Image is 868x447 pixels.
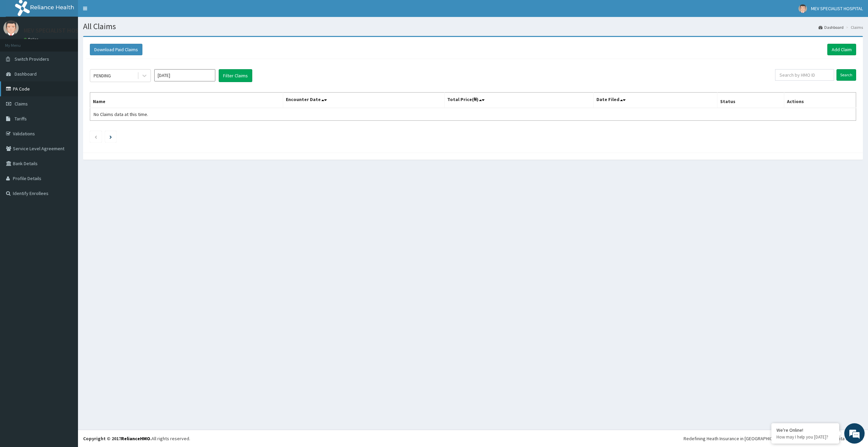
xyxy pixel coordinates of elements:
[24,27,94,34] p: MEV SPECIALIST HOSPITAL
[15,116,27,122] span: Tariffs
[844,24,863,30] li: Claims
[78,430,868,447] footer: All rights reserved.
[3,20,19,36] img: User Image
[776,434,834,440] p: How may I help you today?
[94,111,148,117] span: No Claims data at this time.
[90,44,142,55] button: Download Paid Claims
[836,69,856,81] input: Search
[219,69,252,82] button: Filter Claims
[444,93,594,108] th: Total Price(₦)
[110,134,112,140] a: Next page
[776,427,834,433] div: We're Online!
[775,69,834,81] input: Search by HMO ID
[94,134,97,140] a: Previous page
[827,44,856,55] a: Add Claim
[594,93,717,108] th: Date Filed
[684,435,863,442] div: Redefining Heath Insurance in [GEOGRAPHIC_DATA] using Telemedicine and Data Science!
[15,56,49,62] span: Switch Providers
[15,101,28,107] span: Claims
[83,22,863,31] h1: All Claims
[15,71,37,77] span: Dashboard
[798,4,807,13] img: User Image
[24,37,40,42] a: Online
[818,24,844,30] a: Dashboard
[811,5,863,12] span: MEV SPECIALIST HOSPITAL
[784,93,856,108] th: Actions
[83,435,152,442] strong: Copyright © 2017 .
[121,435,150,442] a: RelianceHMO
[94,72,111,79] div: PENDING
[717,93,784,108] th: Status
[283,93,445,108] th: Encounter Date
[90,93,283,108] th: Name
[154,69,215,81] input: Select Month and Year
